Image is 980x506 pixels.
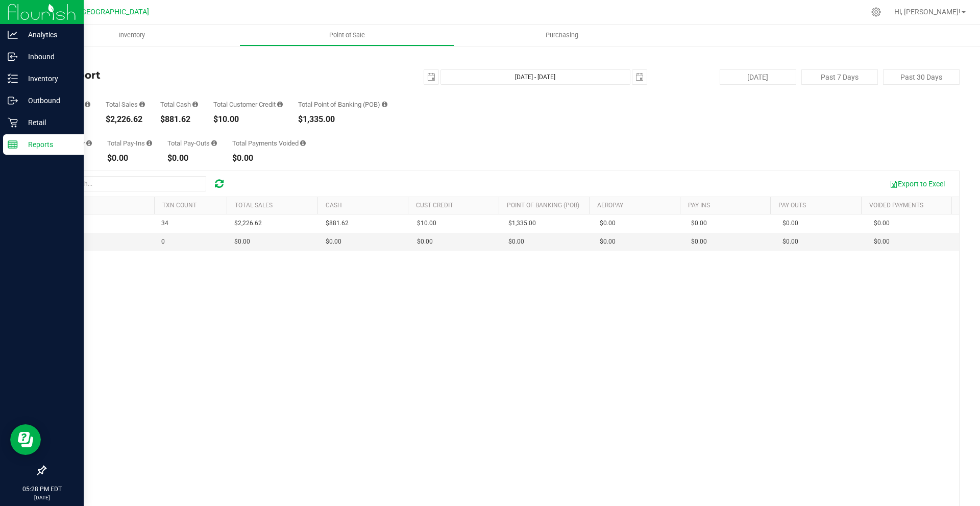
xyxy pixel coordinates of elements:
button: [DATE] [720,69,796,85]
a: Purchasing [454,25,669,46]
span: Purchasing [532,31,592,40]
span: $0.00 [417,237,433,247]
div: Total Customer Credit [213,101,283,108]
i: Sum of the successful, non-voided point-of-banking payment transaction amounts, both via payment ... [382,101,387,108]
a: TXN Count [162,202,197,209]
i: Sum of all successful, non-voided payment transaction amounts (excluding tips and transaction fee... [139,101,145,108]
a: Cash [326,202,342,209]
span: $0.00 [600,219,616,228]
div: $0.00 [107,154,152,162]
p: [DATE] [5,494,79,501]
div: $0.00 [167,154,217,162]
p: Inbound [18,51,79,63]
div: Total Pay-Outs [167,140,217,147]
inline-svg: Retail [8,117,18,128]
i: Sum of all voided payment transaction amounts (excluding tips and transaction fees) within the da... [300,140,306,147]
div: Total Sales [106,101,145,108]
div: Total Payments Voided [232,140,306,147]
i: Sum of all cash pay-ins added to tills within the date range. [146,140,152,147]
span: $881.62 [326,219,349,228]
span: $2,226.62 [234,219,262,228]
button: Past 7 Days [801,69,878,85]
span: $0.00 [600,237,616,247]
p: Reports [18,138,79,151]
span: $0.00 [691,237,707,247]
i: Sum of all successful, non-voided payment transaction amounts using account credit as the payment... [277,101,283,108]
span: $0.00 [782,237,798,247]
a: Voided Payments [869,202,923,209]
div: $10.00 [213,115,283,124]
p: 05:28 PM EDT [5,485,79,494]
a: Point of Banking (POB) [507,202,579,209]
span: $0.00 [508,237,524,247]
a: Pay Outs [778,202,806,209]
span: $0.00 [874,219,890,228]
div: Total Point of Banking (POB) [298,101,387,108]
div: $881.62 [160,115,198,124]
div: $1,335.00 [298,115,387,124]
span: select [424,70,438,84]
inline-svg: Analytics [8,30,18,40]
div: $2,226.62 [106,115,145,124]
p: Inventory [18,73,79,85]
p: Analytics [18,29,79,41]
inline-svg: Inventory [8,74,18,84]
inline-svg: Reports [8,139,18,150]
a: Cust Credit [416,202,453,209]
h4: Till Report [45,69,350,81]
span: $0.00 [326,237,341,247]
span: $0.00 [782,219,798,228]
p: Retail [18,116,79,129]
span: Inventory [105,31,159,40]
a: Total Sales [235,202,273,209]
i: Sum of all successful, non-voided cash payment transaction amounts (excluding tips and transactio... [192,101,198,108]
inline-svg: Outbound [8,95,18,106]
span: Hi, [PERSON_NAME]! [894,8,961,16]
span: select [632,70,647,84]
div: Manage settings [870,7,883,17]
a: Inventory [24,25,239,46]
span: 34 [161,219,168,228]
i: Sum of all cash pay-outs removed from tills within the date range. [211,140,217,147]
input: Search... [53,176,206,191]
span: Point of Sale [315,31,379,40]
a: AeroPay [597,202,623,209]
span: $0.00 [691,219,707,228]
inline-svg: Inbound [8,52,18,62]
span: $1,335.00 [508,219,536,228]
p: Outbound [18,94,79,107]
span: GA2 - [GEOGRAPHIC_DATA] [59,8,149,16]
span: $0.00 [874,237,890,247]
button: Past 30 Days [883,69,960,85]
iframe: Resource center [10,424,41,455]
a: Point of Sale [239,25,454,46]
div: Total Cash [160,101,198,108]
a: Pay Ins [688,202,710,209]
div: Total Pay-Ins [107,140,152,147]
i: Count of all successful payment transactions, possibly including voids, refunds, and cash-back fr... [85,101,90,108]
button: Export to Excel [883,175,951,192]
span: 0 [161,237,165,247]
div: $0.00 [232,154,306,162]
i: Sum of all successful AeroPay payment transaction amounts for all purchases in the date range. Ex... [86,140,92,147]
span: $0.00 [234,237,250,247]
span: $10.00 [417,219,436,228]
